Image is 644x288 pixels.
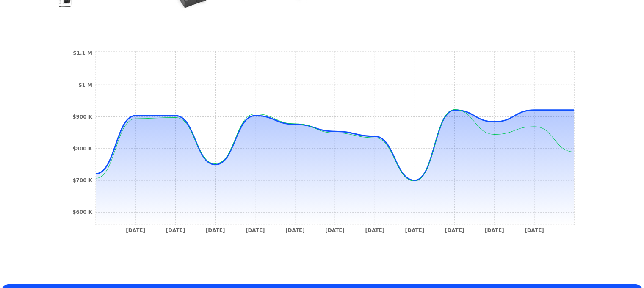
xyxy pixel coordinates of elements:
[78,82,92,88] tspan: $1 M
[405,227,424,233] tspan: [DATE]
[73,50,92,56] tspan: $1,1 M
[285,227,304,233] tspan: [DATE]
[72,177,93,183] tspan: $700 K
[205,227,225,233] tspan: [DATE]
[72,146,93,152] tspan: $800 K
[126,227,145,233] tspan: [DATE]
[484,227,504,233] tspan: [DATE]
[325,227,345,233] tspan: [DATE]
[445,227,464,233] tspan: [DATE]
[72,209,93,215] tspan: $600 K
[524,227,544,233] tspan: [DATE]
[365,227,384,233] tspan: [DATE]
[166,227,185,233] tspan: [DATE]
[72,114,93,120] tspan: $900 K
[245,227,265,233] tspan: [DATE]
